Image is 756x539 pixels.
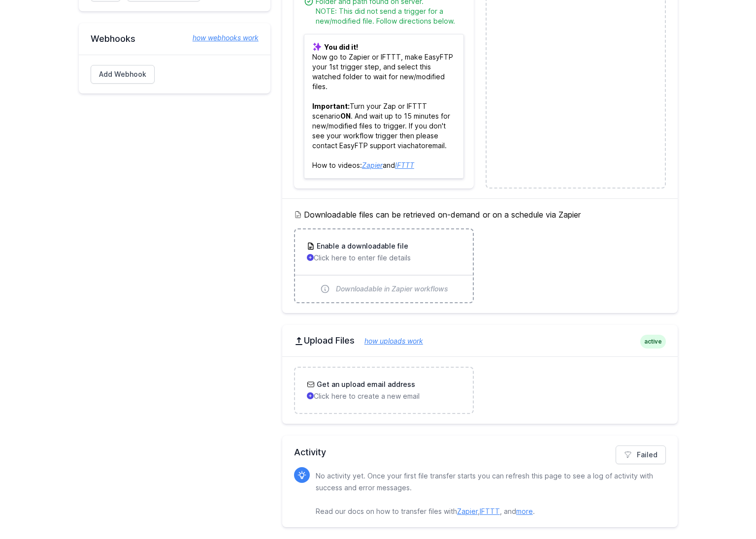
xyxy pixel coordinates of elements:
[480,507,500,515] a: IFTTT
[324,43,358,51] b: You did it!
[336,284,448,294] span: Downloadable in Zapier workflows
[362,161,383,169] a: Zapier
[407,141,421,150] a: chat
[315,241,408,251] h3: Enable a downloadable file
[315,380,415,389] h3: Get an upload email address
[91,65,155,84] a: Add Webhook
[183,33,259,43] a: how webhooks work
[294,445,666,459] h2: Activity
[307,253,461,263] p: Click here to enter file details
[294,335,666,347] h2: Upload Files
[355,337,423,345] a: how uploads work
[616,445,666,464] a: Failed
[516,507,533,515] a: more
[640,335,666,349] span: active
[294,209,666,221] h5: Downloadable files can be retrieved on-demand or on a schedule via Zapier
[295,229,473,302] a: Enable a downloadable file Click here to enter file details Downloadable in Zapier workflows
[304,34,464,179] p: Now go to Zapier or IFTTT, make EasyFTP your 1st trigger step, and select this watched folder to ...
[707,490,744,527] iframe: Drift Widget Chat Controller
[295,368,473,413] a: Get an upload email address Click here to create a new email
[91,33,259,45] h2: Webhooks
[312,102,350,110] b: Important:
[457,507,478,515] a: Zapier
[307,391,461,401] p: Click here to create a new email
[428,141,445,150] a: email
[340,112,351,120] b: ON
[395,161,414,169] a: IFTTT
[316,470,658,517] p: No activity yet. Once your first file transfer starts you can refresh this page to see a log of a...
